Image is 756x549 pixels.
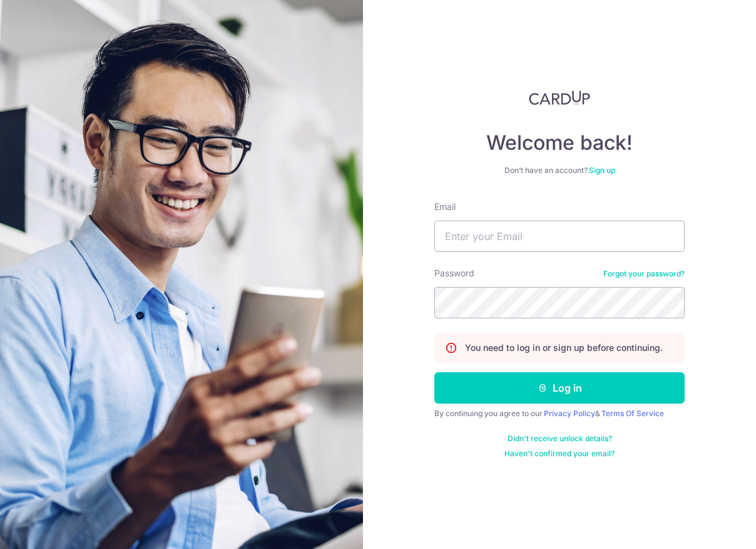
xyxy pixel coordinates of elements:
a: Forgot your password? [603,269,685,279]
h4: Welcome back! [434,130,685,155]
a: Terms Of Service [601,409,664,418]
input: Enter your Email [434,221,685,252]
a: Haven't confirmed your email? [504,449,615,459]
a: Sign up [589,165,615,175]
div: By continuing you agree to our & [434,409,685,419]
a: Privacy Policy [544,409,595,418]
button: Log in [434,372,685,404]
a: Didn't receive unlock details? [508,434,612,444]
div: Don’t have an account? [434,165,685,175]
label: Email [434,201,456,213]
img: CardUp Logo [529,90,590,105]
label: Password [434,267,474,280]
p: You need to log in or sign up before continuing. [465,342,663,354]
